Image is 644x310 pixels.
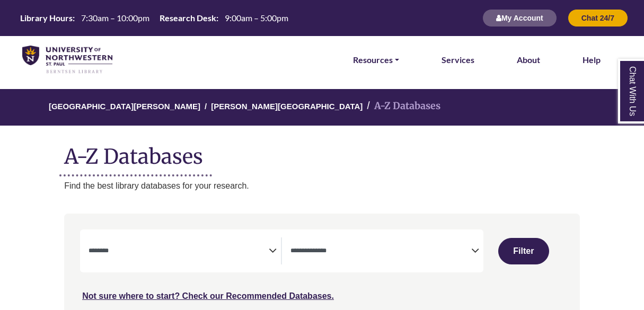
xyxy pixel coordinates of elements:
[363,99,440,114] li: A-Z Databases
[16,12,293,24] a: Hours Today
[81,13,149,23] span: 7:30am – 10:00pm
[225,13,288,23] span: 9:00am – 5:00pm
[16,12,75,23] th: Library Hours:
[583,53,601,67] a: Help
[155,12,219,23] th: Research Desk:
[64,179,580,193] p: Find the best library databases for your research.
[64,89,580,126] nav: breadcrumb
[211,100,363,111] a: [PERSON_NAME][GEOGRAPHIC_DATA]
[568,9,628,27] button: Chat 24/7
[89,247,269,256] textarea: Search
[442,53,474,67] a: Services
[16,12,293,22] table: Hours Today
[517,53,540,67] a: About
[353,53,399,67] a: Resources
[22,46,112,74] img: library_home
[482,9,557,27] button: My Account
[49,100,200,111] a: [GEOGRAPHIC_DATA][PERSON_NAME]
[82,291,334,300] a: Not sure where to start? Check our Recommended Databases.
[64,136,580,169] h1: A-Z Databases
[290,247,471,256] textarea: Search
[482,13,557,22] a: My Account
[568,13,628,22] a: Chat 24/7
[498,238,549,264] button: Submit for Search Results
